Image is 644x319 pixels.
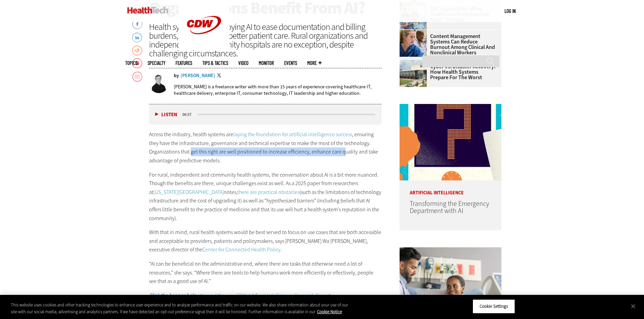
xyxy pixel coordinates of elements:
div: media player [149,104,382,125]
span: More [307,60,321,66]
div: duration [181,111,197,118]
button: Close [626,299,641,314]
a: University of Vermont Medical Center’s main campus [400,60,430,65]
img: illustration of question mark [400,104,501,180]
a: More information about your privacy [317,309,342,315]
a: there are practical obstacles [237,189,299,196]
strong: Click the banner below [149,292,200,299]
div: User menu [504,7,516,15]
span: Topics [125,60,137,66]
a: [PERSON_NAME] [181,73,215,78]
a: Cyber vs. Disaster Recovery: How Health Systems Prepare for the Worst [400,64,497,80]
a: MonITor [259,60,274,66]
a: Log in [504,8,516,14]
a: Video [238,60,249,66]
div: This website uses cookies and other tracking technologies to enhance user experience and to analy... [11,302,354,315]
a: laying the foundation for artificial intelligence success [233,131,352,138]
a: Twitter [217,73,223,79]
img: University of Vermont Medical Center’s main campus [400,60,427,87]
p: Artificial Intelligence [400,180,501,195]
img: Brian Eastwood [149,73,169,93]
a: Center for Connected Health Policy [202,246,280,253]
img: Home [127,7,168,14]
span: Specialty [148,60,165,66]
p: With that in mind, rural health systems would be best served to focus on use cases that are both ... [149,228,382,254]
a: Features [176,60,192,66]
p: Across the industry, health systems are , ensuring they have the infrastructure, governance and t... [149,130,382,165]
em: to read the new CDW Artificial Intelligence Research Report. [149,292,331,299]
p: [PERSON_NAME] is a freelance writer with more than 15 years of experience covering healthcare IT,... [174,84,382,96]
a: Tips & Tactics [202,60,228,66]
a: Events [284,60,297,66]
a: Transforming the Emergency Department with AI [410,199,489,215]
p: For rural, independent and community health systems, the conversation about AI is a bit more nuan... [149,171,382,223]
button: Listen [155,112,177,117]
span: by [174,73,179,78]
a: [US_STATE][GEOGRAPHIC_DATA] [153,189,224,196]
a: CDW [179,45,229,52]
a: Click the banner belowto read the new CDW Artificial Intelligence Research Report. [149,292,331,299]
button: Cookie Settings [473,299,515,314]
p: “AI can be beneficial on the administrative end, where there are tasks that otherwise need a lot ... [149,260,382,286]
